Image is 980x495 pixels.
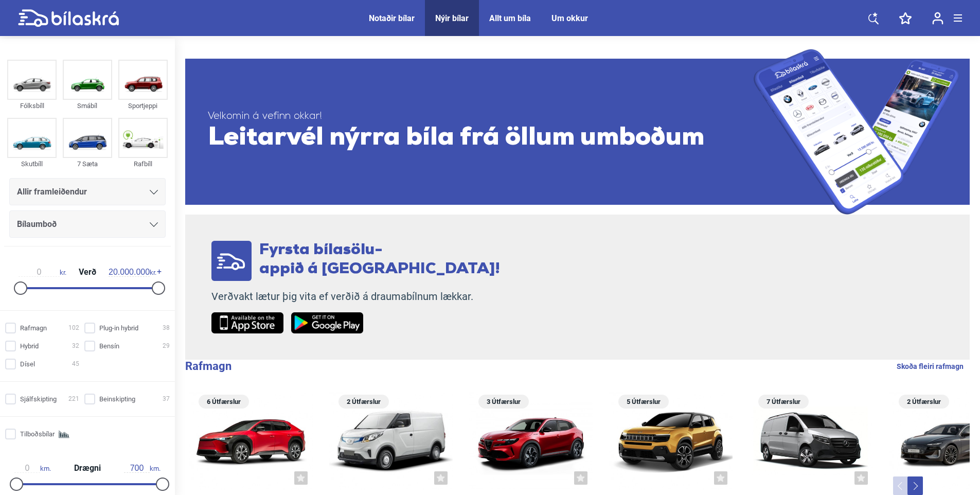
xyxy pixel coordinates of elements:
[369,13,415,23] a: Notaðir bílar
[259,242,500,277] span: Fyrsta bílasölu- appið á [GEOGRAPHIC_DATA]!
[20,429,55,439] span: Tilboðsbílar
[99,394,135,404] span: Beinskipting
[489,13,531,23] a: Allt um bíla
[484,395,524,409] span: 3 Útfærslur
[63,100,112,112] div: Smábíl
[99,341,119,351] span: Bensín
[76,268,99,276] span: Verð
[907,476,923,495] button: Next
[893,476,908,495] button: Previous
[118,100,168,112] div: Sportjeppi
[204,395,244,409] span: 6 Útfærslur
[185,360,231,373] b: Rafmagn
[109,268,156,277] span: kr.
[163,323,170,333] span: 38
[20,394,57,404] span: Sjálfskipting
[72,341,79,351] span: 32
[99,323,138,333] span: Plug-in hybrid
[208,123,754,154] span: Leitarvél nýrra bíla frá öllum umboðum
[932,12,943,25] img: user-login.svg
[435,13,469,23] a: Nýir bílar
[124,464,161,473] span: km.
[17,185,87,199] span: Allir framleiðendur
[72,464,103,472] span: Drægni
[20,341,39,351] span: Hybrid
[19,268,66,277] span: kr.
[7,158,57,170] div: Skutbíll
[20,359,35,369] span: Dísel
[63,158,112,170] div: 7 Sæta
[163,394,170,404] span: 37
[20,323,47,333] span: Rafmagn
[551,13,588,23] a: Um okkur
[68,394,79,404] span: 221
[68,323,79,333] span: 102
[17,217,57,232] span: Bílaumboð
[763,395,804,409] span: 7 Útfærslur
[344,395,384,409] span: 2 Útfærslur
[211,290,500,303] p: Verðvakt lætur þig vita ef verðið á draumabílnum lækkar.
[7,100,57,112] div: Fólksbíll
[904,395,944,409] span: 2 Útfærslur
[14,464,51,473] span: km.
[623,395,664,409] span: 5 Útfærslur
[72,359,79,369] span: 45
[208,110,754,123] span: Velkomin á vefinn okkar!
[118,158,168,170] div: Rafbíll
[897,360,964,373] a: Skoða fleiri rafmagn
[185,49,970,215] a: Velkomin á vefinn okkar!Leitarvél nýrra bíla frá öllum umboðum
[163,341,170,351] span: 29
